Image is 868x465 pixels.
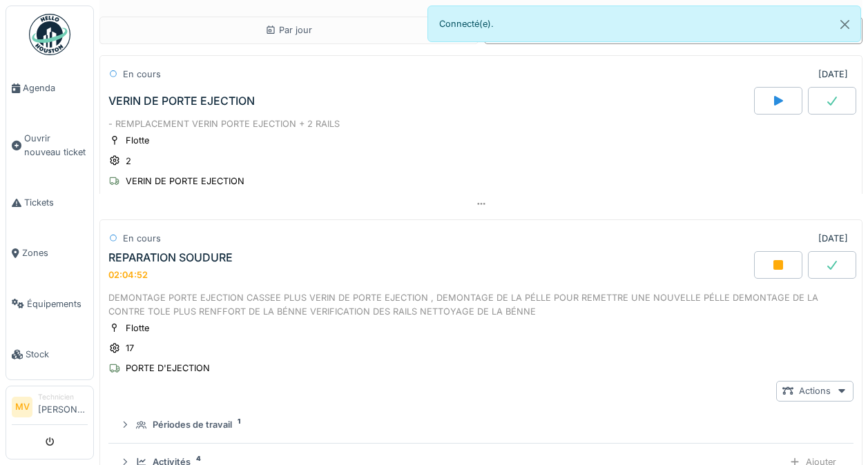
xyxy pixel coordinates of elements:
div: Actions [776,381,853,401]
img: Badge_color-CXgf-gQk.svg [29,14,70,55]
div: Connecté(e). [427,6,862,42]
a: Zones [6,228,93,278]
div: En cours [123,68,161,81]
div: VERIN DE PORTE EJECTION [108,95,255,108]
span: Agenda [23,81,88,95]
summary: Périodes de travail1 [114,413,848,438]
a: Tickets [6,177,93,228]
a: Stock [6,329,93,379]
div: REPARATION SOUDURE [108,251,233,264]
button: Close [829,6,860,43]
div: Technicien [38,392,88,402]
div: - REMPLACEMENT VERIN PORTE EJECTION + 2 RAILS [108,117,853,130]
div: En cours [123,232,161,245]
div: DEMONTAGE PORTE EJECTION CASSEE PLUS VERIN DE PORTE EJECTION , DEMONTAGE DE LA PÉLLE POUR REMETTR... [108,291,853,317]
div: 17 [126,342,134,355]
div: 2 [126,155,131,168]
a: Agenda [6,63,93,113]
li: MV [12,397,32,417]
span: Zones [22,246,88,259]
div: VERIN DE PORTE EJECTION [126,175,244,188]
a: Ouvrir nouveau ticket [6,113,93,177]
div: [DATE] [818,232,848,245]
span: Équipements [27,297,88,310]
a: MV Technicien[PERSON_NAME] [12,392,88,425]
div: Flotte [126,321,149,335]
div: PORTE D'EJECTION [126,362,210,375]
li: [PERSON_NAME] [38,392,88,422]
span: Stock [26,348,88,361]
a: Équipements [6,279,93,329]
div: [DATE] [818,68,848,81]
div: 02:04:52 [108,270,148,280]
div: Par jour [265,23,312,37]
div: Périodes de travail [153,418,232,431]
span: Tickets [24,196,88,209]
div: Flotte [126,134,149,147]
span: Ouvrir nouveau ticket [24,132,88,158]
